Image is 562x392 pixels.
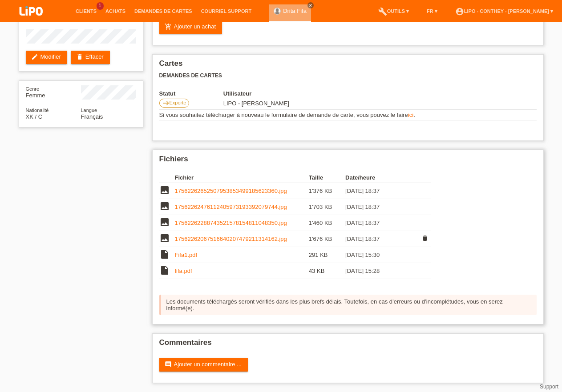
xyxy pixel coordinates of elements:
[421,235,429,242] i: delete
[159,72,537,79] h3: Demandes de cartes
[159,20,222,34] a: add_shopping_cartAjouter un achat
[130,8,197,14] a: Demandes de cartes
[197,8,256,14] a: Courriel Support
[159,217,170,228] i: image
[309,172,345,183] th: Taille
[223,90,374,97] th: Utilisateur
[175,268,192,274] a: fifa.pdf
[540,384,558,390] a: Support
[162,100,170,107] i: east
[223,100,289,107] span: 19.08.2025
[159,338,537,352] h2: Commentaires
[374,8,413,14] a: buildOutils ▾
[283,8,307,14] a: Drita Fifa
[345,247,418,263] td: [DATE] 15:30
[309,263,345,279] td: 43 KB
[81,108,97,113] span: Langue
[71,8,101,14] a: Clients
[419,234,431,244] span: Effacer
[175,236,287,242] a: 17562262067516640207479211314162.jpg
[31,53,38,60] i: edit
[159,233,170,244] i: image
[345,263,418,279] td: [DATE] 15:28
[309,199,345,215] td: 1'703 KB
[345,183,418,199] td: [DATE] 18:37
[175,220,287,226] a: 17562262288743521578154811048350.jpg
[378,7,387,16] i: build
[76,53,83,60] i: delete
[170,100,186,105] span: Exporte
[159,90,223,97] th: Statut
[165,361,172,368] i: comment
[159,295,537,315] div: Les documents téléchargés seront vérifiés dans les plus brefs délais. Toutefois, en cas d’erreurs...
[175,172,309,183] th: Fichier
[26,86,40,92] span: Genre
[159,110,537,120] td: Si vous souhaitez télécharger à nouveau le formulaire de demande de carte, vous pouvez le faire .
[345,231,418,247] td: [DATE] 18:37
[159,249,170,260] i: insert_drive_file
[175,252,198,258] a: Fifa1.pdf
[81,113,103,120] span: Français
[26,51,67,64] a: editModifier
[101,8,130,14] a: Achats
[309,183,345,199] td: 1'376 KB
[408,112,413,118] a: ici
[308,3,313,8] i: close
[345,199,418,215] td: [DATE] 18:37
[422,8,442,14] a: FR ▾
[26,108,49,113] span: Nationalité
[345,215,418,231] td: [DATE] 18:37
[97,2,104,10] span: 1
[309,215,345,231] td: 1'460 KB
[71,51,110,64] a: deleteEffacer
[345,172,418,183] th: Date/heure
[159,155,537,168] h2: Fichiers
[159,265,170,276] i: insert_drive_file
[159,358,248,372] a: commentAjouter un commentaire ...
[9,18,53,25] a: LIPO pay
[159,185,170,196] i: image
[307,2,314,8] a: close
[451,8,558,14] a: account_circleLIPO - Conthey - [PERSON_NAME] ▾
[165,23,172,30] i: add_shopping_cart
[175,204,287,210] a: 17562262476112405973193392079744.jpg
[159,201,170,212] i: image
[26,85,81,99] div: Femme
[455,7,464,16] i: account_circle
[309,231,345,247] td: 1'676 KB
[159,59,537,72] h2: Cartes
[26,113,43,120] span: Kosovo / C / 20.10.2003
[309,247,345,263] td: 291 KB
[175,188,287,194] a: 17562262652507953853499185623360.jpg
